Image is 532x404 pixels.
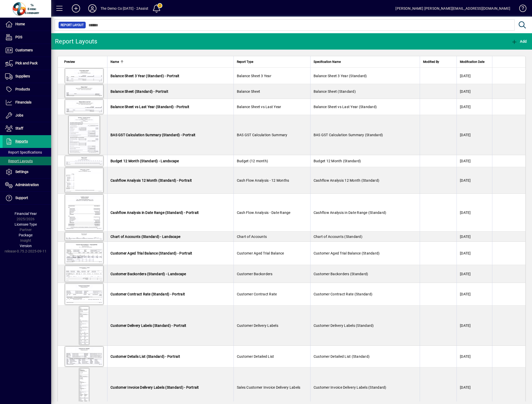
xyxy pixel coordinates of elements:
a: Report Specifications [3,148,51,157]
div: The Demo Co [DATE] - 2Assist [101,4,148,13]
span: Cashflow Analysis 12 Month (Standard) - Portrait [110,178,192,182]
span: Customer Invoice Delivery Labels (Standard) - Portrait [110,385,199,389]
span: Customer Aged Trial Balance (Standard) - Portrait [110,251,192,255]
a: Home [3,18,51,31]
span: Financials [15,100,31,104]
div: [PERSON_NAME] [PERSON_NAME][EMAIL_ADDRESS][DOMAIN_NAME] [395,4,510,13]
span: Customer Contract Rate [237,292,277,296]
span: Customer Aged Trial Balance [237,251,284,255]
td: [DATE] [457,346,492,367]
div: Specification Name [314,59,417,65]
span: Customer Detailed List [237,354,274,359]
td: [DATE] [457,232,492,242]
a: Pick and Pack [3,57,51,70]
span: Package [19,233,32,237]
a: Jobs [3,109,51,122]
span: Customer Aged Trial Balance (Standard) [314,251,380,255]
td: [DATE] [457,155,492,167]
div: Report Type [237,59,307,65]
td: [DATE] [457,265,492,283]
button: Profile [84,4,101,13]
span: Balance Sheet vs Last Year (Standard) [314,105,377,109]
a: Financials [3,96,51,109]
span: Balance Sheet 3 Year (Standard) - Portrait [110,74,180,78]
td: [DATE] [457,283,492,306]
span: Customer Delivery Labels [237,324,278,328]
span: Specification Name [314,59,341,65]
a: Suppliers [3,70,51,83]
span: Chart of Accounts (Standard) [314,235,362,239]
span: BAS GST Calculation Summary (Standard) - Portrait [110,133,195,137]
button: Add [510,37,528,46]
span: Name [110,59,119,65]
span: Version [20,244,32,248]
span: BAS GST Calculation Summary [237,133,287,137]
span: Budget 12 Month (Standard) [314,159,361,163]
span: Customer Backorders (Standard) - Landscape [110,272,186,276]
span: Balance Sheet vs Last Year (Standard) - Portrait [110,105,189,109]
span: Chart of Accounts (Standard) - Landscape [110,235,180,239]
button: Add [68,4,84,13]
a: Administration [3,179,51,191]
span: Cashflow Analysis 12 Month (Standard) [314,178,379,182]
td: [DATE] [457,306,492,346]
span: Customer Invoice Delivery Labels (Standard) [314,385,386,389]
span: Suppliers [15,74,30,78]
span: Financial Year [15,212,37,216]
span: Budget 12 Month (Standard) - Landscape [110,159,179,163]
span: Reports [15,139,28,143]
a: Settings [3,166,51,178]
span: BAS GST Calculation Summary (Standard) [314,133,383,137]
span: Customer Delivery Labels (Standard) - Portrait [110,324,186,328]
span: Report Layout [61,22,84,28]
span: Add [511,39,527,43]
span: Balance Sheet [237,89,260,94]
span: Budget (12 month) [237,159,268,163]
span: Balance Sheet (Standard) - Portrait [110,89,168,94]
span: Report Specifications [5,150,42,154]
a: Staff [3,122,51,135]
span: Customers [15,48,33,52]
span: Report Layouts [5,159,33,163]
span: POS [15,35,22,39]
span: Customer Backorders (Standard) [314,272,368,276]
div: Name [110,59,230,65]
td: [DATE] [457,68,492,84]
span: Customer Contract Rate (Standard) [314,292,372,296]
span: Pick and Pack [15,61,38,65]
span: Settings [15,170,28,174]
span: Customer Details List (Standard) - Portrait [110,354,180,359]
td: [DATE] [457,115,492,155]
span: Preview [64,59,75,65]
a: POS [3,31,51,44]
span: Balance Sheet 3 Year (Standard) [314,74,367,78]
span: Cashflow Analysis in Date Range (Standard) - Portrait [110,211,199,215]
span: Modification Date [460,59,484,65]
span: Cashflow Analysis in Date Range (Standard) [314,211,386,215]
td: [DATE] [457,99,492,115]
a: Knowledge Base [515,1,526,18]
td: [DATE] [457,194,492,232]
a: Report Layouts [3,157,51,165]
td: [DATE] [457,242,492,265]
span: Staff [15,126,23,130]
span: Customer Detailed List (Standard) [314,354,370,359]
span: Jobs [15,113,23,117]
span: Licensee Type [15,222,37,226]
div: Report Layouts [55,37,97,45]
a: Support [3,192,51,204]
span: Sales Customer Invoice Delivery Labels [237,385,301,389]
span: Balance Sheet 3 Year [237,74,271,78]
span: Home [15,22,25,26]
span: Support [15,196,28,200]
span: Customer Contract Rate (Standard) - Portrait [110,292,185,296]
a: Products [3,83,51,96]
td: [DATE] [457,167,492,194]
span: Balance Sheet (Standard) [314,89,356,94]
span: Customer Delivery Labels (Standard) [314,324,374,328]
span: Customer Backorders [237,272,273,276]
a: Customers [3,44,51,57]
span: Report Type [237,59,253,65]
span: Cash Flow Analysis - 12 Months [237,178,289,182]
span: Products [15,87,30,91]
